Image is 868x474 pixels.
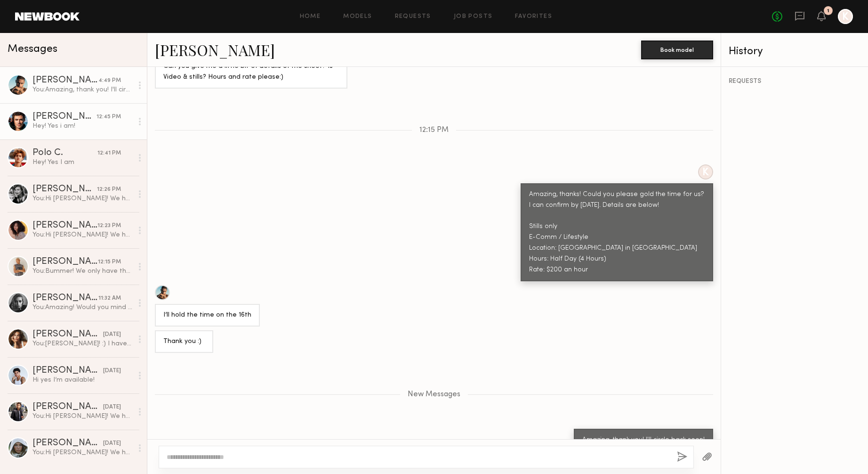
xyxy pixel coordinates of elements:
div: You: Hi [PERSON_NAME]! We have a shoot coming up for Sportiqe with photographer [PERSON_NAME] on ... [32,230,133,239]
div: REQUESTS [729,78,860,85]
a: K [838,9,853,24]
div: [DATE] [103,367,121,376]
div: 4:49 PM [98,76,121,85]
div: [DATE] [103,403,121,412]
span: Messages [8,44,57,55]
div: [PERSON_NAME] [32,112,96,122]
div: Hi yes I’m available! [32,376,133,384]
div: Can you give me a little bit of details of the shoot? Is Video & stills? Hours and rate please:) [163,61,339,83]
a: Job Posts [454,14,493,20]
div: You: Hi [PERSON_NAME]! We have a shoot coming up for Sportiqe with photographer [PERSON_NAME] on ... [32,194,133,203]
div: 12:26 PM [97,185,121,194]
div: Hey! Yes i am! [32,122,133,131]
div: [DATE] [103,330,121,339]
div: [PERSON_NAME] [32,185,97,194]
div: [PERSON_NAME] [32,294,98,303]
div: 12:41 PM [97,149,121,158]
div: [PERSON_NAME] [32,330,103,339]
div: [PERSON_NAME] [32,221,97,230]
div: [PERSON_NAME] [32,439,103,448]
a: [PERSON_NAME] [155,40,275,60]
div: You: Bummer! We only have the 16th as an option. Let me know if anything changes! [32,267,133,276]
a: Models [343,14,372,20]
div: [PERSON_NAME] [32,366,103,376]
span: New Messages [408,391,460,399]
div: You: Hi [PERSON_NAME]! We have a shoot coming up for Sportiqe with photographer [PERSON_NAME] on ... [32,412,133,421]
a: Book model [641,45,713,53]
div: 1 [827,8,829,14]
div: You: Hi [PERSON_NAME]! We have a shoot coming up for Sportiqe with photographer [PERSON_NAME] on ... [32,448,133,457]
div: 12:45 PM [96,113,121,122]
div: You: Amazing! Would you mind holding the date for us? [32,303,133,312]
div: 12:23 PM [97,221,121,230]
div: Hey! Yes I am [32,158,133,167]
div: Thank you :) [163,336,205,347]
div: [DATE] [103,439,121,448]
div: You: [PERSON_NAME]! :) I have a shoot coming up for Sportiqe with photographer [PERSON_NAME] on [... [32,339,133,348]
span: 12:15 PM [419,126,449,134]
div: You: Amazing, thank you! I'll circle back soon! [32,85,133,94]
div: Amazing, thanks! Could you please gold the time for us? I can confirm by [DATE]. Details are belo... [529,189,705,276]
div: [PERSON_NAME] O. [32,257,98,267]
a: Favorites [515,14,552,20]
a: Requests [395,14,431,20]
div: History [729,46,860,57]
div: 12:15 PM [98,258,121,267]
div: [PERSON_NAME] [32,402,103,412]
div: 11:32 AM [98,294,121,303]
div: Amazing, thank you! I'll circle back soon! [582,435,705,446]
button: Book model [641,41,713,59]
div: [PERSON_NAME] [32,76,98,85]
a: Home [300,14,321,20]
div: I’ll hold the time on the 16th [163,310,251,321]
div: Polo C. [32,148,97,158]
